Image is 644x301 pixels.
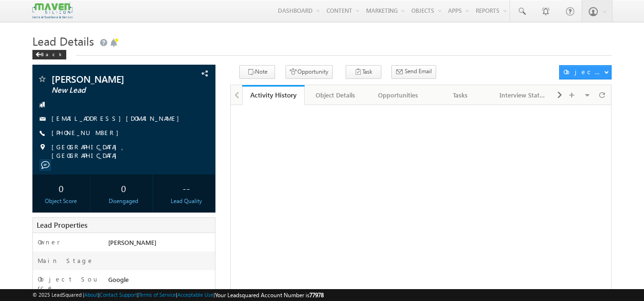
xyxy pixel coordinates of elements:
[286,65,333,79] button: Opportunity
[249,90,297,99] div: Activity History
[100,291,137,298] a: Contact Support
[51,128,123,138] span: [PHONE_NUMBER]
[305,85,367,105] a: Object Details
[35,179,88,197] div: 0
[563,68,604,76] div: Object Actions
[106,275,215,288] div: Google
[160,197,213,205] div: Lead Quality
[405,67,432,76] span: Send Email
[139,291,176,298] a: Terms of Service
[160,179,213,197] div: --
[437,89,483,101] div: Tasks
[309,291,324,299] span: 77978
[391,65,436,79] button: Send Email
[215,291,324,299] span: Your Leadsquared Account Number is
[32,50,66,59] div: Back
[312,89,358,101] div: Object Details
[559,65,612,79] button: Object Actions
[177,291,214,298] a: Acceptable Use
[429,85,492,105] a: Tasks
[97,179,150,197] div: 0
[35,197,88,205] div: Object Score
[346,65,381,79] button: Task
[51,143,199,160] span: [GEOGRAPHIC_DATA], [GEOGRAPHIC_DATA]
[51,74,164,84] span: [PERSON_NAME]
[32,291,324,300] span: © 2025 LeadSquared | | | | |
[492,85,554,105] a: Interview Status
[32,2,72,19] img: Custom Logo
[38,275,99,292] label: Object Source
[97,197,150,205] div: Disengaged
[367,85,429,105] a: Opportunities
[32,49,71,58] a: Back
[51,86,164,95] span: New Lead
[242,85,305,105] a: Activity History
[38,238,60,246] label: Owner
[38,256,94,265] label: Main Stage
[37,220,87,230] span: Lead Properties
[32,33,94,49] span: Lead Details
[500,89,546,101] div: Interview Status
[84,291,98,298] a: About
[239,65,275,79] button: Note
[108,238,156,246] span: [PERSON_NAME]
[51,114,184,122] a: [EMAIL_ADDRESS][DOMAIN_NAME]
[375,89,421,101] div: Opportunities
